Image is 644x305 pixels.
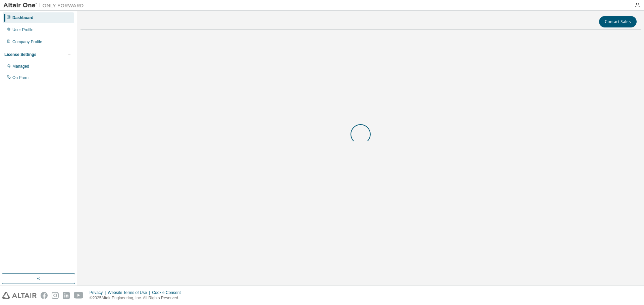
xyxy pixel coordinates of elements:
div: On Prem [12,75,29,80]
div: Website Terms of Use [108,290,152,295]
img: instagram.svg [52,292,59,299]
p: © 2025 Altair Engineering, Inc. All Rights Reserved. [90,295,185,301]
div: Cookie Consent [152,290,184,295]
img: youtube.svg [74,292,84,299]
div: Company Profile [12,39,42,45]
button: Contact Sales [599,16,637,27]
img: linkedin.svg [63,292,70,299]
div: Managed [12,64,29,69]
img: altair_logo.svg [2,292,37,299]
img: facebook.svg [41,292,48,299]
div: Dashboard [12,15,34,20]
img: Altair One [3,2,87,9]
div: Privacy [90,290,108,295]
div: User Profile [12,27,34,32]
div: License Settings [4,52,36,57]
